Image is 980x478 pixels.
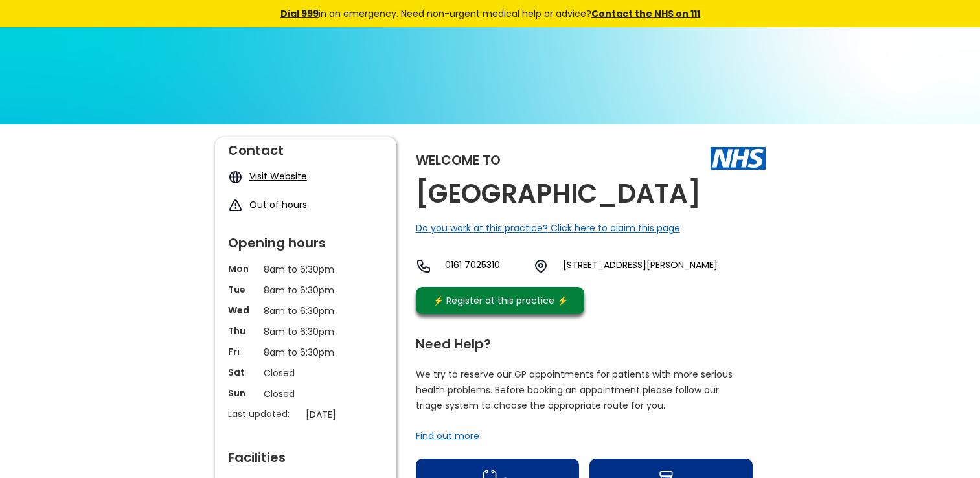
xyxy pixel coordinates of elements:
[416,287,584,314] a: ⚡️ Register at this practice ⚡️
[228,170,243,185] img: globe icon
[228,407,299,420] p: Last updated:
[264,345,348,359] p: 8am to 6:30pm
[264,304,348,318] p: 8am to 6:30pm
[228,345,257,358] p: Fri
[228,387,257,400] p: Sun
[228,137,383,157] div: Contact
[264,262,348,277] p: 8am to 6:30pm
[416,222,680,234] a: Do you work at this practice? Click here to claim this page
[416,367,733,413] p: We try to reserve our GP appointments for patients with more serious health problems. Before book...
[228,262,257,275] p: Mon
[228,198,243,213] img: exclamation icon
[228,283,257,296] p: Tue
[280,7,319,20] a: Dial 999
[228,444,383,464] div: Facilities
[563,258,718,274] a: [STREET_ADDRESS][PERSON_NAME]
[416,179,701,209] h2: [GEOGRAPHIC_DATA]
[416,429,479,442] a: Find out more
[445,258,523,274] a: 0161 7025310
[192,6,788,21] div: in an emergency. Need non-urgent medical help or advice?
[264,324,348,339] p: 8am to 6:30pm
[249,198,307,211] a: Out of hours
[591,7,700,20] a: Contact the NHS on 111
[306,407,390,422] p: [DATE]
[264,283,348,297] p: 8am to 6:30pm
[228,230,383,249] div: Opening hours
[264,366,348,380] p: Closed
[416,331,753,350] div: Need Help?
[533,258,549,274] img: practice location icon
[416,258,431,274] img: telephone icon
[416,154,501,166] div: Welcome to
[228,304,257,317] p: Wed
[426,293,575,308] div: ⚡️ Register at this practice ⚡️
[264,387,348,401] p: Closed
[711,147,766,169] img: The NHS logo
[228,324,257,337] p: Thu
[228,366,257,379] p: Sat
[249,170,307,183] a: Visit Website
